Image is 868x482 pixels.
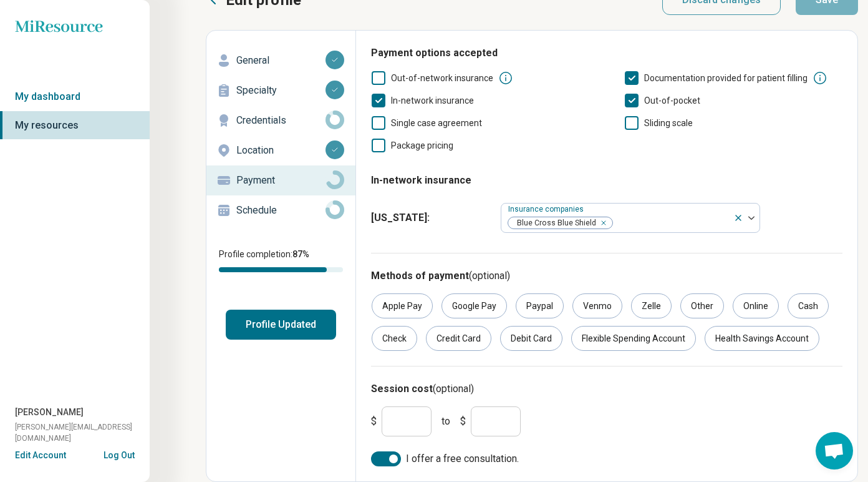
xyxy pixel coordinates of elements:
span: [PERSON_NAME][EMAIL_ADDRESS][DOMAIN_NAME] [15,421,150,444]
span: In-network insurance [391,96,474,106]
button: Profile Updated [226,310,336,340]
button: Log Out [104,449,135,459]
h3: Payment options accepted [371,46,842,61]
h3: Session cost [371,381,842,396]
a: Credentials [206,106,355,135]
div: Venmo [572,293,622,318]
span: Single case agreement [391,118,482,128]
span: [PERSON_NAME] [15,406,84,419]
span: [US_STATE] : [371,210,491,225]
a: Location [206,135,355,165]
span: (optional) [469,270,510,282]
a: Schedule [206,195,355,225]
div: Google Pay [441,293,507,318]
div: Profile completion [219,267,343,272]
div: Other [680,293,724,318]
button: Edit Account [15,449,66,462]
span: Documentation provided for patient filling [644,73,808,83]
p: Specialty [236,83,325,98]
div: Zelle [631,293,672,318]
span: Sliding scale [644,118,693,128]
span: 87 % [292,249,309,259]
legend: In-network insurance [371,163,471,198]
p: General [236,53,325,68]
label: I offer a free consultation. [371,451,842,466]
span: $ [460,414,466,429]
div: Check [372,326,417,351]
div: Debit Card [500,326,562,351]
p: Credentials [236,113,325,128]
a: General [206,46,355,76]
div: Credit Card [426,326,491,351]
span: Out-of-network insurance [391,73,493,83]
div: Flexible Spending Account [571,326,696,351]
div: Apple Pay [372,293,433,318]
span: (optional) [433,383,474,395]
div: Paypal [516,293,564,318]
p: Payment [236,173,325,188]
span: $ [371,414,377,429]
div: Profile completion: [206,240,355,280]
a: Specialty [206,76,355,106]
div: Online [733,293,779,318]
h3: Methods of payment [371,268,842,283]
span: Package pricing [391,140,453,150]
div: Cash [788,293,829,318]
span: to [441,414,450,429]
span: Blue Cross Blue Shield [508,217,600,229]
p: Schedule [236,203,325,218]
p: Location [236,143,325,158]
label: Insurance companies [508,205,586,214]
a: Payment [206,165,355,195]
a: Open chat [816,432,853,470]
div: Health Savings Account [705,326,819,351]
span: Out-of-pocket [644,96,700,106]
